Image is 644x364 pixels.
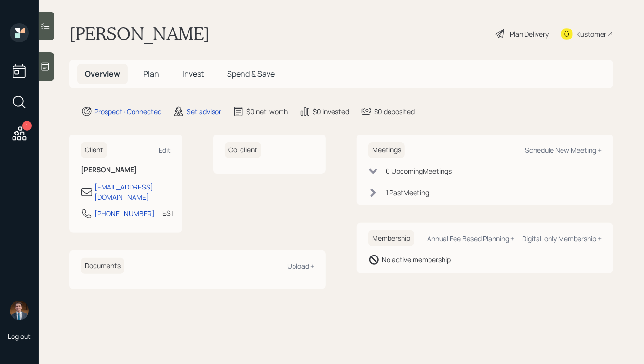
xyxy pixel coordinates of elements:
[225,142,261,158] h6: Co-client
[69,23,210,44] h1: [PERSON_NAME]
[246,107,288,117] div: $0 net-worth
[368,142,405,158] h6: Meetings
[525,146,602,155] div: Schedule New Meeting +
[382,255,451,265] div: No active membership
[159,146,171,155] div: Edit
[374,107,415,117] div: $0 deposited
[368,230,414,246] h6: Membership
[162,208,174,218] div: EST
[10,301,29,320] img: hunter_neumayer.jpg
[227,68,275,79] span: Spend & Save
[287,261,314,270] div: Upload +
[182,68,204,79] span: Invest
[577,29,606,39] div: Kustomer
[94,182,171,202] div: [EMAIL_ADDRESS][DOMAIN_NAME]
[386,188,429,198] div: 1 Past Meeting
[143,68,159,79] span: Plan
[427,234,514,243] div: Annual Fee Based Planning +
[8,332,31,341] div: Log out
[22,121,32,131] div: 1
[81,166,171,174] h6: [PERSON_NAME]
[85,68,120,79] span: Overview
[522,234,602,243] div: Digital-only Membership +
[187,107,221,117] div: Set advisor
[510,29,549,39] div: Plan Delivery
[386,166,452,176] div: 0 Upcoming Meeting s
[313,107,349,117] div: $0 invested
[94,107,161,117] div: Prospect · Connected
[81,258,124,274] h6: Documents
[94,208,155,218] div: [PHONE_NUMBER]
[81,142,107,158] h6: Client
